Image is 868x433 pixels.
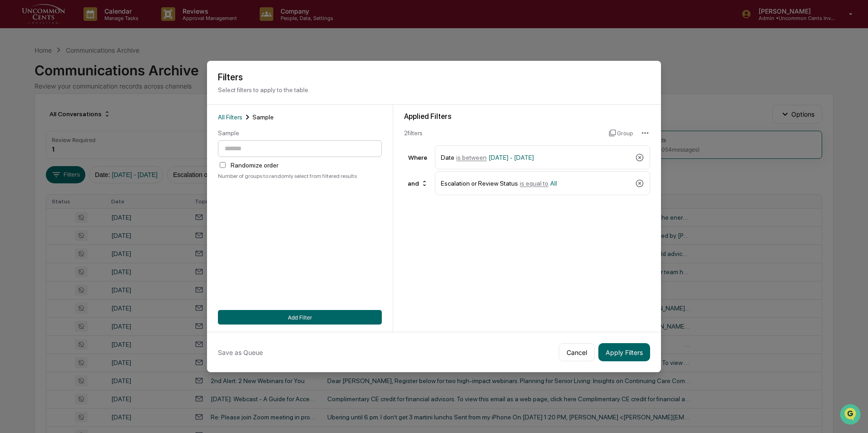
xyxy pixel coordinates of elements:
[598,343,650,361] button: Apply Filters
[218,72,650,83] h2: Filters
[231,162,278,169] label: Randomize order
[66,115,73,123] div: 🗄️
[154,72,165,83] button: Start new chat
[5,111,62,127] a: 🖐️Preclearance
[31,69,149,79] div: Start new chat
[90,154,110,161] span: Pylon
[75,114,113,123] span: Attestations
[441,149,631,165] div: Date
[550,180,557,187] span: All
[5,128,61,144] a: 🔎Data Lookup
[404,154,431,161] div: Where
[9,19,165,34] p: How can we help?
[64,153,110,161] a: Powered byPylon
[9,69,25,86] img: 1746055101610-c473b297-6a78-478c-a979-82029cc54cd1
[218,113,242,121] span: All Filters
[404,112,650,121] div: Applied Filters
[609,126,633,140] button: Group
[18,132,57,141] span: Data Lookup
[218,86,650,93] p: Select filters to apply to the table.
[218,129,382,137] div: Sample
[559,343,595,361] button: Cancel
[9,133,16,140] div: 🔎
[9,115,16,123] div: 🖐️
[404,129,602,137] div: 2 filter s
[218,310,382,325] button: Add Filter
[404,176,432,191] div: and
[252,113,274,121] span: Sample
[520,180,548,187] span: is equal to
[456,154,487,161] span: is between
[441,175,631,191] div: Escalation or Review Status
[839,403,863,428] iframe: Open customer support
[62,111,116,127] a: 🗄️Attestations
[218,343,263,361] button: Save as Queue
[488,154,534,161] span: [DATE] - [DATE]
[218,173,382,179] div: Number of groups to randomly select from filtered results
[18,114,59,123] span: Preclearance
[31,79,115,86] div: We're available if you need us!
